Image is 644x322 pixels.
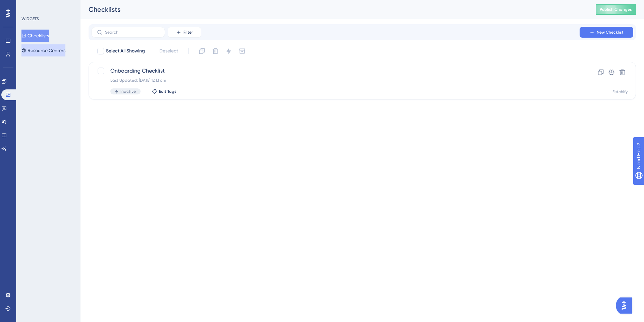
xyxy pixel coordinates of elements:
[106,47,145,55] span: Select All Showing
[612,89,628,94] div: Fetchify
[21,30,49,42] button: Checklists
[580,27,633,38] button: New Checklist
[21,16,39,22] div: WIDGETS
[596,4,636,15] button: Publish Changes
[153,45,184,57] button: Deselect
[89,5,579,14] div: Checklists
[600,7,632,12] span: Publish Changes
[159,89,176,94] span: Edit Tags
[159,47,178,55] span: Deselect
[152,89,176,94] button: Edit Tags
[16,2,42,10] span: Need Help?
[597,30,624,35] span: New Checklist
[183,30,193,35] span: Filter
[110,78,560,83] div: Last Updated: [DATE] 12:13 am
[616,295,636,316] iframe: UserGuiding AI Assistant Launcher
[105,30,159,35] input: Search
[168,27,201,38] button: Filter
[21,44,65,56] button: Resource Centers
[120,89,136,94] span: Inactive
[110,67,560,75] span: Onboarding Checklist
